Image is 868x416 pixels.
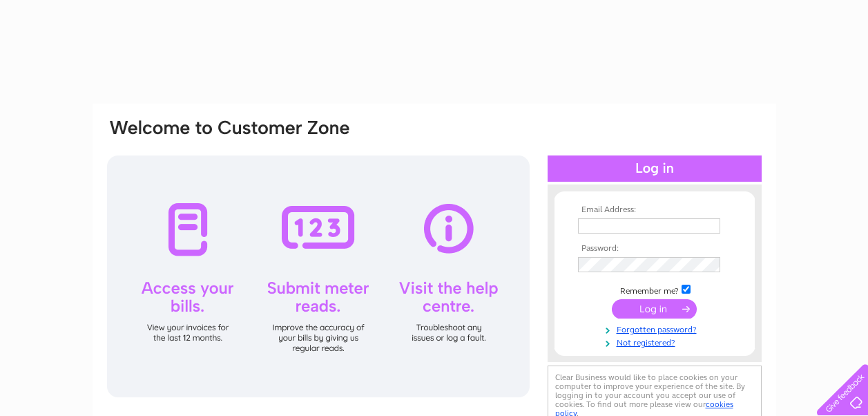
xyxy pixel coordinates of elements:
[578,322,735,335] a: Forgotten password?
[612,299,697,319] input: Submit
[578,335,735,348] a: Not registered?
[575,244,735,254] th: Password:
[575,205,735,215] th: Email Address:
[575,283,735,296] td: Remember me?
